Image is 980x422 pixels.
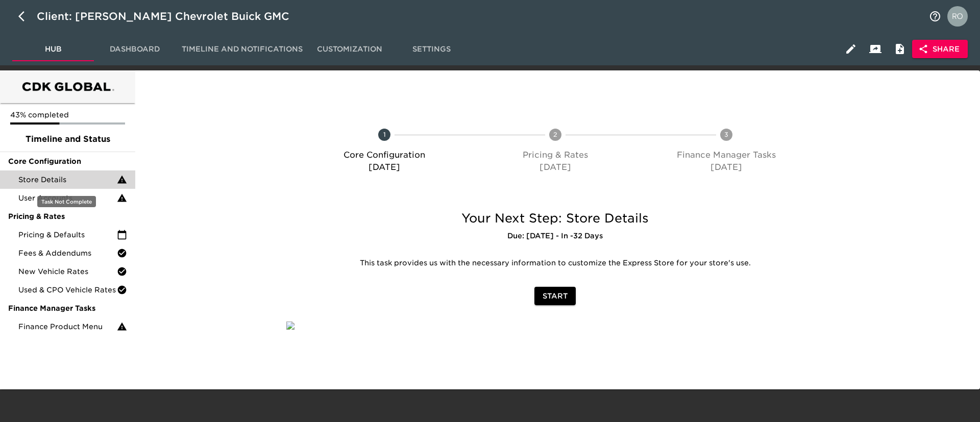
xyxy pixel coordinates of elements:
img: Profile [947,6,968,27]
button: Internal Notes and Comments [888,37,912,61]
p: [DATE] [645,161,808,173]
p: 43% completed [10,110,125,120]
span: Finance Manager Tasks [8,303,127,313]
span: User Accounts [18,193,117,203]
button: Edit Hub [839,37,863,61]
h5: Your Next Step: Store Details [286,210,824,227]
span: Share [920,43,960,56]
span: Fees & Addendums [18,248,117,258]
h6: Due: [DATE] - In -32 Days [286,231,824,242]
span: Start [543,290,568,303]
p: Core Configuration [303,149,465,161]
img: qkibX1zbU72zw90W6Gan%2FTemplates%2FRjS7uaFIXtg43HUzxvoG%2F3e51d9d6-1114-4229-a5bf-f5ca567b6beb.jpg [286,321,295,330]
span: Settings [397,43,466,56]
button: Client View [863,37,888,61]
span: Pricing & Defaults [18,230,117,240]
span: Dashboard [100,43,169,56]
span: Customization [315,43,384,56]
p: [DATE] [303,161,465,173]
span: Timeline and Status [8,133,127,145]
text: 1 [383,131,385,138]
text: 3 [724,131,728,138]
span: Timeline and Notifications [182,43,303,56]
span: Pricing & Rates [8,211,127,221]
span: Hub [18,43,88,56]
span: Finance Product Menu [18,321,117,332]
span: New Vehicle Rates [18,266,117,277]
p: Finance Manager Tasks [645,149,808,161]
p: This task provides us with the necessary information to customize the Express Store for your stor... [294,258,816,268]
span: Store Details [18,175,117,185]
text: 2 [553,131,557,138]
button: notifications [923,4,947,29]
span: Used & CPO Vehicle Rates [18,285,117,295]
button: Share [912,40,968,59]
div: Client: [PERSON_NAME] Chevrolet Buick GMC [37,8,304,24]
p: Pricing & Rates [474,149,636,161]
span: Core Configuration [8,156,127,166]
button: Start [534,287,576,306]
p: [DATE] [474,161,636,173]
